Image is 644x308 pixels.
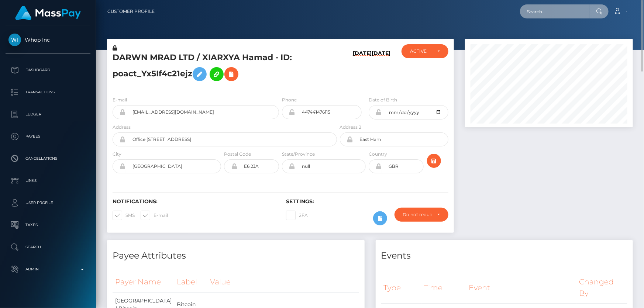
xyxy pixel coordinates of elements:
h4: Events [381,249,628,262]
a: Admin [6,260,90,278]
label: Phone [282,97,297,103]
label: Address [113,124,131,131]
a: Search [6,238,90,256]
label: 2FA [286,211,308,220]
span: Whop Inc [6,37,90,43]
label: SMS [113,211,135,220]
label: E-mail [141,211,168,220]
label: E-mail [113,97,127,103]
h4: Payee Attributes [113,249,359,262]
a: Customer Profile [107,4,155,19]
img: Whop Inc [8,34,21,46]
p: Cancellations [8,153,87,164]
p: Links [8,175,87,186]
label: Date of Birth [369,97,397,103]
a: Cancellations [6,149,90,168]
label: City [113,151,121,158]
a: Links [6,172,90,190]
a: Dashboard [6,61,90,79]
h6: [DATE] [372,50,390,87]
a: Payees [6,127,90,146]
input: Search... [520,4,589,18]
p: Dashboard [8,65,87,76]
button: ACTIVE [402,44,448,58]
h6: Settings: [286,198,448,205]
p: User Profile [8,197,87,208]
div: Do not require [403,212,431,218]
label: Country [369,151,387,158]
th: Event [466,272,577,303]
p: Taxes [8,219,87,231]
th: Payer Name [113,272,174,292]
a: Transactions [6,83,90,101]
p: Admin [8,264,87,275]
label: State/Province [282,151,315,158]
p: Search [8,242,87,253]
a: Taxes [6,216,90,234]
label: Address 2 [340,124,362,131]
p: Ledger [8,109,87,120]
p: Payees [8,131,87,142]
button: Do not require [395,208,448,222]
th: Type [381,272,422,303]
h6: [DATE] [353,50,372,87]
img: MassPay Logo [15,6,81,20]
div: ACTIVE [410,48,431,54]
th: Value [207,272,393,292]
h5: DARWN MRAD LTD / XIARXYA Hamad - ID: poact_Yx5If4c21ejz [113,52,333,85]
a: Ledger [6,105,90,124]
label: Postal Code [224,151,251,158]
a: User Profile [6,194,90,212]
th: Time [422,272,466,303]
p: Transactions [8,87,87,98]
th: Changed By [576,272,627,303]
th: Label [174,272,207,292]
h6: Notifications: [113,198,275,205]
